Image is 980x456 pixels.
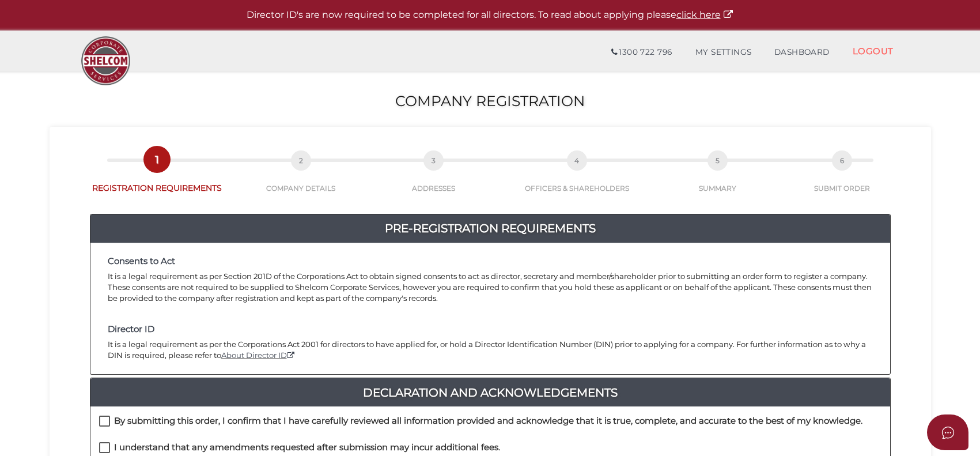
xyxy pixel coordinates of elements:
[423,150,444,171] span: 3
[108,271,873,304] p: It is a legal requirement as per Section 201D of the Corporations Act to obtain signed consents t...
[108,339,873,361] p: It is a legal requirement as per the Corporations Act 2001 for directors to have applied for, or ...
[108,257,873,266] h4: Consents to Act
[221,351,296,360] a: About Director ID
[684,41,763,64] a: MY SETTINGS
[90,219,890,238] a: Pre-Registration Requirements
[501,163,653,193] a: 4OFFICERS & SHAREHOLDERS
[707,150,728,171] span: 5
[147,149,167,169] span: 1
[763,41,841,64] a: DASHBOARD
[90,383,890,402] a: Declaration And Acknowledgements
[600,41,683,64] a: 1300 722 796
[236,163,366,193] a: 2COMPANY DETAILS
[832,150,852,171] span: 6
[676,9,734,20] a: click here
[75,31,136,91] img: Logo
[927,414,968,450] button: Open asap
[366,163,501,193] a: 3ADDRESSES
[78,162,237,194] a: 1REGISTRATION REQUIREMENTS
[114,443,500,453] h4: I understand that any amendments requested after submission may incur additional fees.
[291,150,311,171] span: 2
[29,9,951,22] p: Director ID's are now required to be completed for all directors. To read about applying please
[108,325,873,334] h4: Director ID
[782,163,902,193] a: 6SUBMIT ORDER
[841,39,905,63] a: LOGOUT
[653,163,782,193] a: 5SUMMARY
[567,150,587,171] span: 4
[114,416,862,426] h4: By submitting this order, I confirm that I have carefully reviewed all information provided and a...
